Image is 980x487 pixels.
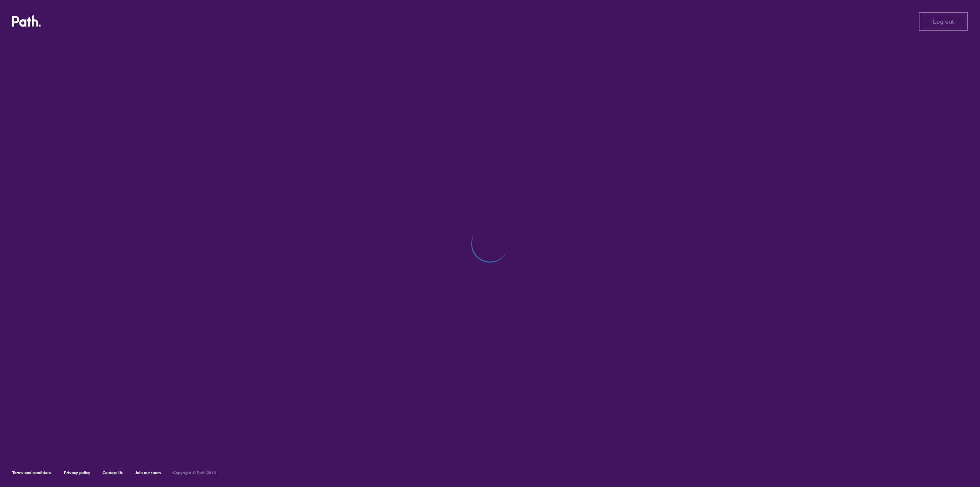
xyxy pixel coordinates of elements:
[933,18,954,25] span: Log out
[173,471,216,475] h6: Copyright © Path 2018
[64,470,90,475] a: Privacy policy
[919,12,968,31] button: Log out
[103,470,123,475] a: Contact Us
[135,470,161,475] a: Join our team
[12,470,52,475] a: Terms and conditions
